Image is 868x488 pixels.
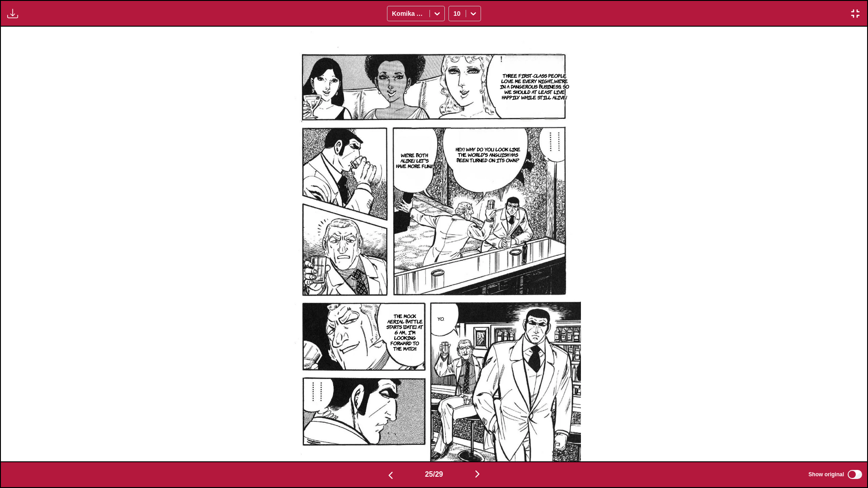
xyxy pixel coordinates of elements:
[7,8,18,19] img: Download translated images
[287,27,581,461] img: Manga Panel
[393,150,435,170] p: We're both alike! Let's have more fun!!
[472,469,483,479] img: Next page
[385,470,396,481] img: Previous page
[385,311,426,353] p: The mock aerial battle starts [DATE] at 6 AM... I'm looking forward to the match.
[451,145,525,164] p: Hey! Why do you look like the world's anguish has been turned on its own?
[436,314,446,323] p: Yo.
[808,471,844,478] span: Show original
[848,470,862,479] input: Show original
[425,470,443,479] span: 25 / 29
[498,71,571,102] p: Three first-class people love me every night.....We're in a dangerous business, so we should at l...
